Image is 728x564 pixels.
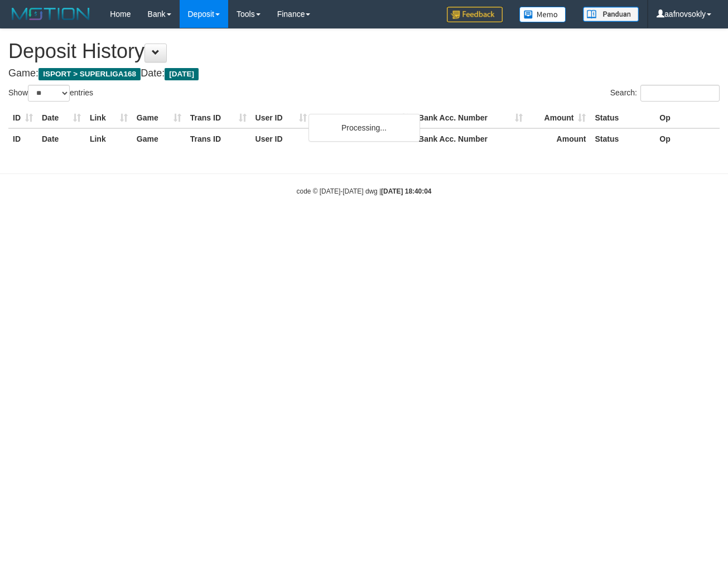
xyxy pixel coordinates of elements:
[8,68,720,79] h4: Game: Date:
[37,108,85,128] th: Date
[132,128,186,149] th: Game
[527,108,591,128] th: Amount
[297,187,432,195] small: code © [DATE]-[DATE] dwg |
[8,128,37,149] th: ID
[414,108,527,128] th: Bank Acc. Number
[28,85,70,102] select: Showentries
[85,128,132,149] th: Link
[308,114,420,142] div: Processing...
[8,85,93,102] label: Show entries
[8,40,720,62] h1: Deposit History
[655,108,720,128] th: Op
[527,128,591,149] th: Amount
[37,128,85,149] th: Date
[251,108,312,128] th: User ID
[447,7,503,22] img: Feedback.jpg
[8,108,37,128] th: ID
[590,108,655,128] th: Status
[186,128,251,149] th: Trans ID
[186,108,251,128] th: Trans ID
[610,85,720,102] label: Search:
[251,128,312,149] th: User ID
[414,128,527,149] th: Bank Acc. Number
[165,68,199,80] span: [DATE]
[132,108,186,128] th: Game
[590,128,655,149] th: Status
[640,85,720,102] input: Search:
[655,128,720,149] th: Op
[583,7,639,22] img: panduan.png
[381,187,431,195] strong: [DATE] 18:40:04
[519,7,566,22] img: Button%20Memo.svg
[85,108,132,128] th: Link
[8,6,93,22] img: MOTION_logo.png
[311,108,414,128] th: Bank Acc. Name
[38,68,141,80] span: ISPORT > SUPERLIGA168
